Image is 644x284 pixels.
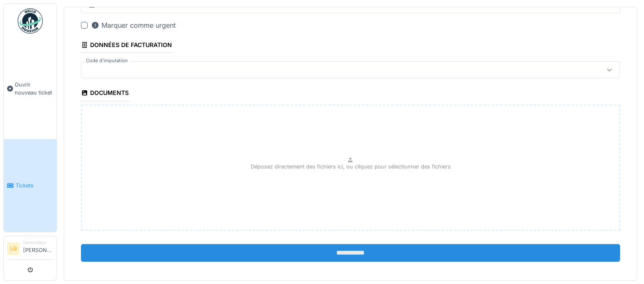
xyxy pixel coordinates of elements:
[4,139,57,232] a: Tickets
[81,39,172,53] div: Données de facturation
[23,239,53,246] div: Demandeur
[81,87,129,101] div: Documents
[15,81,53,97] span: Ouvrir nouveau ticket
[16,181,53,189] span: Tickets
[7,242,20,255] li: LG
[18,8,43,34] img: Badge_color-CXgf-gQk.svg
[251,163,451,171] p: Déposez directement des fichiers ici, ou cliquez pour sélectionner des fichiers
[23,239,53,258] li: [PERSON_NAME]
[91,20,176,30] div: Marquer comme urgent
[84,57,130,64] label: Code d'imputation
[4,38,57,139] a: Ouvrir nouveau ticket
[7,239,53,260] a: LG Demandeur[PERSON_NAME]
